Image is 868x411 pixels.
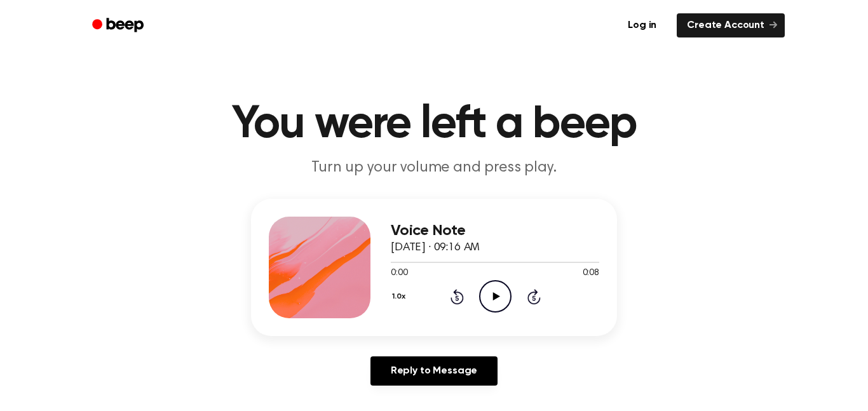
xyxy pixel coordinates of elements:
[190,158,678,179] p: Turn up your volume and press play.
[391,267,407,280] span: 0:00
[677,13,785,37] a: Create Account
[109,102,759,147] h1: You were left a beep
[83,13,155,38] a: Beep
[370,356,498,386] a: Reply to Message
[583,267,599,280] span: 0:08
[391,242,480,253] span: [DATE] · 09:16 AM
[391,286,410,307] button: 1.0x
[615,11,669,40] a: Log in
[391,222,599,239] h3: Voice Note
